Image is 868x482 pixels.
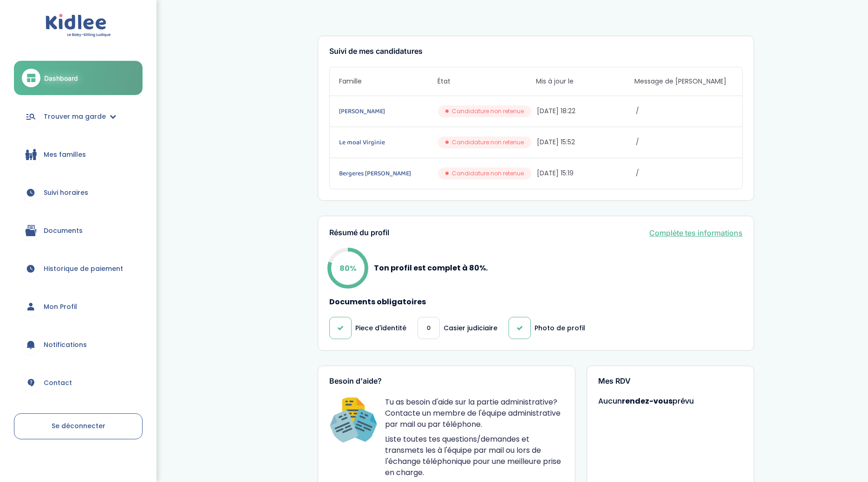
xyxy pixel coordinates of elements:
[329,377,563,386] h3: Besoin d'aide?
[44,188,88,198] span: Suivi horaires
[537,168,634,178] span: [DATE] 15:19
[598,396,694,406] span: Aucun prévu
[339,137,436,148] a: Le moal Virginie
[385,397,563,430] p: Tu as besoin d'aide sur la partie administrative? Contacte un membre de l'équipe administrative p...
[536,77,634,86] span: Mis à jour le
[452,107,524,116] span: Candidature non retenue
[636,168,733,178] span: /
[44,150,86,160] span: Mes familles
[329,47,743,56] h3: Suivi de mes candidatures
[598,377,743,386] h3: Mes RDV
[355,323,406,333] p: Piece d'identité
[634,77,733,86] span: Message de [PERSON_NAME]
[437,77,536,86] span: État
[649,227,743,238] a: Complète tes informations
[44,226,83,236] span: Documents
[622,396,672,406] strong: rendez-vous
[14,290,143,323] a: Mon Profil
[537,106,634,116] span: [DATE] 18:22
[52,421,105,431] span: Se déconnecter
[44,264,123,274] span: Historique de paiement
[46,14,111,38] img: logo.svg
[14,252,143,285] a: Historique de paiement
[636,106,733,116] span: /
[339,77,437,86] span: Famille
[44,340,87,350] span: Notifications
[329,298,743,306] h4: Documents obligatoires
[339,262,356,274] p: 80%
[14,328,143,361] a: Notifications
[14,100,143,133] a: Trouver ma garde
[444,323,497,333] p: Casier judiciaire
[385,434,563,478] p: Liste toutes tes questions/demandes et transmets les à l'équipe par mail ou lors de l'échange tél...
[44,302,77,312] span: Mon Profil
[339,168,436,179] a: Bergeres [PERSON_NAME]
[44,73,78,83] span: Dashboard
[537,137,634,147] span: [DATE] 15:52
[14,366,143,399] a: Contact
[44,112,106,122] span: Trouver ma garde
[636,137,733,147] span: /
[14,138,143,171] a: Mes familles
[329,397,378,445] img: Happiness Officer
[14,61,143,95] a: Dashboard
[14,176,143,209] a: Suivi horaires
[339,106,436,116] a: [PERSON_NAME]
[427,323,431,333] span: 0
[14,214,143,247] a: Documents
[329,229,389,237] h3: Résumé du profil
[14,413,143,439] a: Se déconnecter
[44,378,72,388] span: Contact
[452,169,524,178] span: Candidature non retenue
[535,323,585,333] p: Photo de profil
[452,138,524,147] span: Candidature non retenue
[374,262,488,274] p: Ton profil est complet à 80%.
